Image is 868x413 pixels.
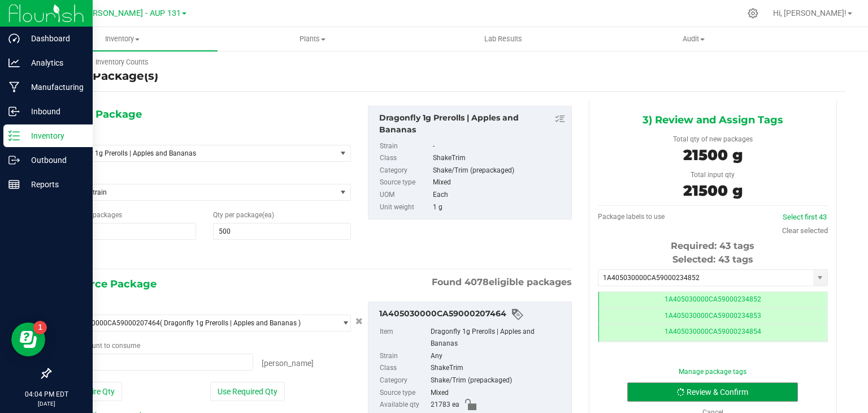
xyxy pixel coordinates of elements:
label: Strain [380,140,431,153]
span: 21500 g [683,146,743,164]
inline-svg: Manufacturing [8,81,20,93]
a: Manage package tags [679,368,747,376]
a: Select first 43 [783,213,827,221]
label: Class [380,152,431,165]
span: Total input qty [691,171,735,179]
span: 1A405030000CA59000234852 [665,295,761,303]
button: Cancel button [352,313,366,330]
span: select [336,145,350,161]
span: select [813,270,827,286]
span: Inventory [27,34,218,44]
label: UOM [380,189,431,201]
a: Audit [598,27,789,51]
iframe: Resource center unread badge [33,321,47,334]
inline-svg: Dashboard [8,33,20,44]
span: Required: 43 tags [671,240,754,251]
div: 1A405030000CA59000207464 [379,308,566,321]
span: Found eligible packages [432,276,572,289]
p: 04:04 PM EDT [5,389,88,399]
span: 3) Review and Assign Tags [643,111,783,128]
span: Lab Results [469,34,537,44]
p: Inbound [20,105,88,118]
a: Inventory Counts [27,50,218,74]
span: Plants [218,34,407,44]
span: Total qty of new packages [673,135,753,143]
label: Available qty [380,399,428,411]
span: Inventory Counts [80,57,164,67]
span: Audit [599,34,788,44]
span: Selected: 43 tags [672,254,753,265]
span: 21783 ea [431,399,459,411]
div: Shake/Trim (prepackaged) [433,165,566,177]
a: Clear selected [782,226,828,235]
span: 1A405030000CA59000234854 [665,328,761,335]
p: Dashboard [20,32,88,45]
span: [PERSON_NAME] [262,359,314,368]
span: Hi, [PERSON_NAME]! [773,8,847,18]
button: Review & Confirm [627,382,798,402]
span: select [336,315,350,331]
span: 1) New Package [58,106,142,123]
label: Class [380,362,428,375]
div: Each [433,189,566,201]
p: Analytics [20,56,88,70]
label: Unit weight [380,201,431,214]
div: Manage settings [746,8,760,19]
div: Mixed [433,177,566,189]
div: Dragonfly 1g Prerolls | Apples and Bananas [379,112,566,136]
div: Dragonfly 1g Prerolls | Apples and Bananas [431,326,566,350]
a: Inventory [27,27,218,51]
h4: Create Package(s) [50,68,158,84]
p: Outbound [20,153,88,167]
div: ShakeTrim [433,152,566,165]
inline-svg: Inbound [8,106,20,117]
p: [DATE] [5,399,88,408]
span: Package to consume [58,342,140,350]
span: 4078 [465,277,489,287]
div: Mixed [431,387,566,399]
input: 500 [214,223,350,239]
span: 21500 g [683,182,743,200]
div: Any [431,350,566,363]
label: Category [380,165,431,177]
label: Item [380,326,428,350]
inline-svg: Outbound [8,154,20,166]
span: Package labels to use [598,213,665,221]
span: 2) Source Package [58,276,157,292]
input: 43 [59,223,196,239]
span: Qty per package [213,211,274,219]
span: ( Dragonfly 1g Prerolls | Apples and Bananas ) [160,319,301,327]
label: Category [380,375,428,387]
span: Dragonfly [PERSON_NAME] - AUP 131 [44,8,181,18]
div: Shake/Trim (prepackaged) [431,375,566,387]
iframe: Resource center [11,322,45,356]
p: Manufacturing [20,80,88,94]
div: 1 g [433,201,566,214]
a: Plants [218,27,408,51]
span: Select Strain [59,184,336,200]
input: Starting tag number [598,270,813,286]
p: Reports [20,178,88,191]
span: 1A405030000CA59000234853 [665,312,761,320]
span: Dragonfly 1g Prerolls | Apples and Bananas [63,149,321,157]
button: Use Required Qty [210,382,285,401]
span: count [85,342,102,350]
label: Source type [380,177,431,189]
label: Source type [380,387,428,399]
inline-svg: Reports [8,179,20,190]
inline-svg: Analytics [8,57,20,68]
label: Strain [380,350,428,363]
span: 1A405030000CA59000207464 [63,319,160,327]
span: select [336,184,350,200]
span: (ea) [262,211,274,219]
p: Inventory [20,129,88,143]
inline-svg: Inventory [8,130,20,141]
div: ShakeTrim [431,362,566,375]
a: Lab Results [408,27,598,51]
div: - [433,140,566,153]
input: 21500 ea [59,354,253,370]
